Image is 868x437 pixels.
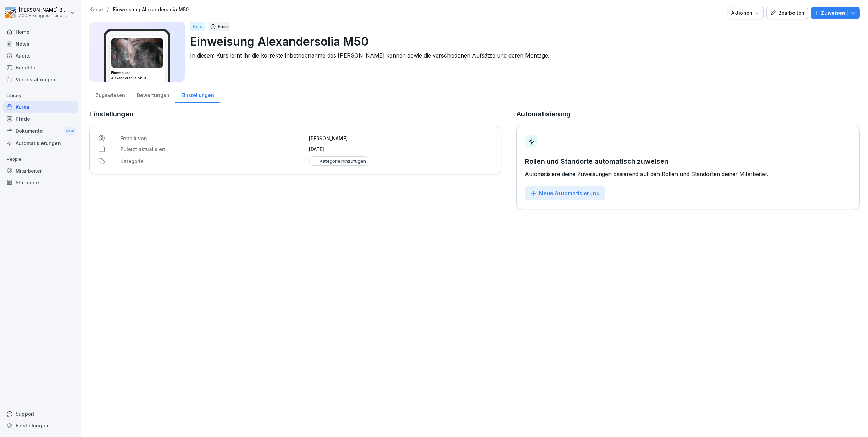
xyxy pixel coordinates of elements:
p: Rollen und Standorte automatisch zuweisen [525,156,851,166]
p: Erstellt von [120,135,305,142]
a: Kurse [3,101,78,113]
p: Einstellungen [89,109,501,119]
p: [PERSON_NAME] [309,135,493,142]
a: Berichte [3,62,78,74]
a: Einstellungen [175,86,220,103]
p: 6 min [218,23,228,30]
a: Kurse [89,7,103,13]
p: In diesem Kurs lernt ihr die korrekte Inbetriebnahme des [PERSON_NAME] kennen sowie die verschied... [190,51,854,60]
div: Bearbeiten [770,9,804,17]
a: Zugewiesen [89,86,131,103]
img: kr10s27pyqr9zptkmwfo66n3.png [111,38,163,68]
p: Zuweisen [821,9,845,17]
a: Bewertungen [131,86,175,103]
p: AXICA Kongress- und Tagungszentrum Pariser Platz 3 GmbH [19,13,69,18]
p: [PERSON_NAME] Beck [19,7,69,13]
a: Veranstaltungen [3,74,78,85]
p: Automatisiere deine Zuweisungen basierend auf den Rollen und Standorten deiner Mitarbeiter. [525,170,851,178]
div: Aktionen [731,9,760,17]
button: Aktionen [728,7,764,19]
div: Kurs [190,22,205,31]
button: Neue Automatisierung [525,186,605,200]
a: Einweisung Alexandersolia M50 [113,7,189,13]
div: Kategorie hinzufügen [312,158,366,164]
p: Einweisung Alexandersolia M50 [190,33,854,50]
a: Standorte [3,177,78,189]
a: Audits [3,50,78,62]
div: New [64,127,76,135]
a: News [3,38,78,50]
p: Library [3,90,78,101]
h3: Einweisung Alexandersolia M50 [111,70,163,81]
p: People [3,154,78,165]
div: Support [3,408,78,420]
p: Automatisierung [516,109,571,119]
a: Mitarbeiter [3,165,78,177]
button: Zuweisen [811,7,860,19]
p: Kategorie [120,158,305,165]
button: Bearbeiten [766,7,808,19]
p: [DATE] [309,146,493,153]
a: DokumenteNew [3,125,78,137]
a: Einstellungen [3,420,78,432]
a: Pfade [3,113,78,125]
p: Zuletzt aktualisiert [120,146,305,153]
div: Dokumente [3,125,78,137]
a: Automatisierungen [3,137,78,149]
div: Neue Automatisierung [530,190,600,197]
a: Home [3,26,78,38]
button: Kategorie hinzufügen [309,156,369,166]
p: / [107,7,109,13]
